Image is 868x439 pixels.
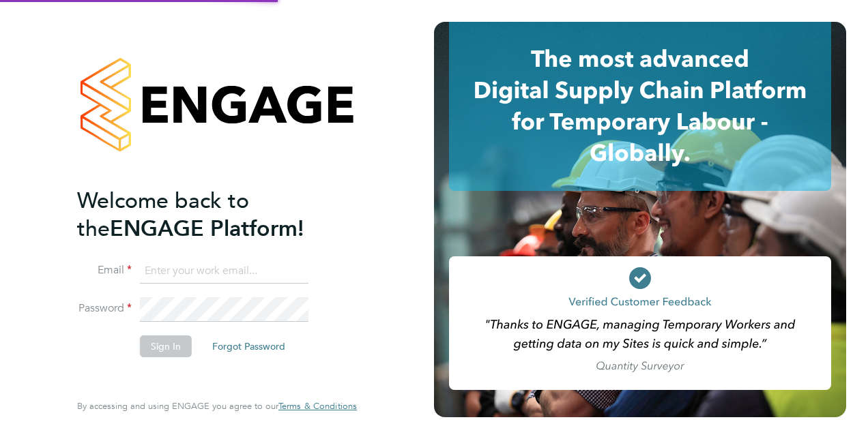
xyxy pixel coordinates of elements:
[77,263,132,277] label: Email
[77,301,132,316] label: Password
[278,400,357,412] span: Terms & Conditions
[140,335,192,357] button: Sign In
[77,187,343,243] h2: ENGAGE Platform!
[278,401,357,412] a: Terms & Conditions
[77,400,357,412] span: By accessing and using ENGAGE you agree to our
[140,259,308,284] input: Enter your work email...
[77,187,249,242] span: Welcome back to the
[201,335,296,357] button: Forgot Password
